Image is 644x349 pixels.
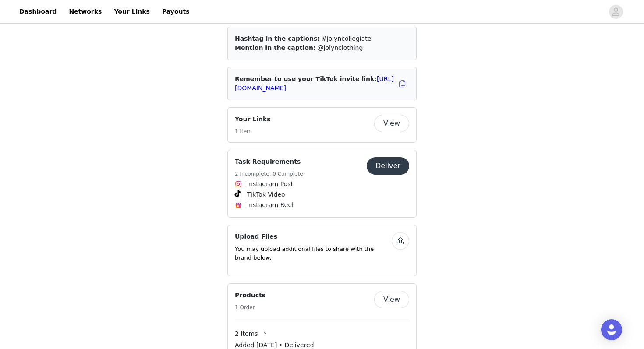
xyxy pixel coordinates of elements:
[374,115,409,132] button: View
[14,2,62,21] a: Dashboard
[227,150,417,218] div: Task Requirements
[612,5,620,19] div: avatar
[235,44,315,51] span: Mention in the caption:
[235,202,242,209] img: Instagram Reels Icon
[247,201,294,210] span: Instagram Reel
[235,181,242,188] img: Instagram Icon
[235,115,271,124] h4: Your Links
[235,127,271,135] h5: 1 Item
[367,157,409,175] button: Deliver
[235,35,320,42] span: Hashtag in the captions:
[235,232,392,241] h4: Upload Files
[235,303,265,311] h5: 1 Order
[235,170,303,178] h5: 2 Incomplete, 0 Complete
[109,2,155,21] a: Your Links
[374,291,409,308] button: View
[247,190,285,199] span: TikTok Video
[235,75,394,92] span: Remember to use your TikTok invite link:
[235,157,303,166] h4: Task Requirements
[64,2,107,21] a: Networks
[235,291,265,300] h4: Products
[235,245,392,262] p: You may upload additional files to share with the brand below.
[601,319,622,340] div: Open Intercom Messenger
[322,35,371,42] span: #jolyncollegiate
[235,329,258,338] span: 2 Items
[247,180,293,189] span: Instagram Post
[318,44,363,51] span: @jolynclothing
[157,2,195,21] a: Payouts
